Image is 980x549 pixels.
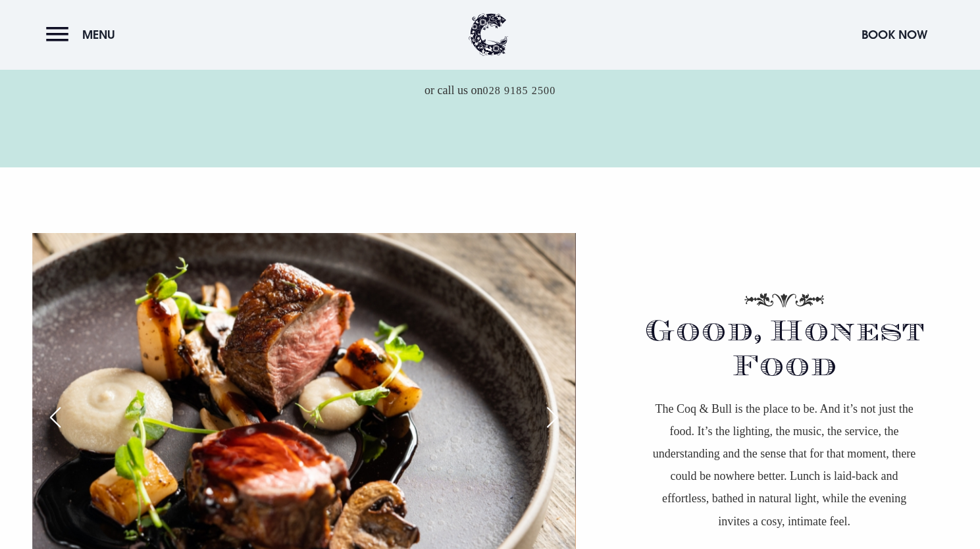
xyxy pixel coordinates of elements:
[469,13,508,56] img: Clandeboye Lodge
[482,85,555,97] a: 028 9185 2500
[649,398,919,533] p: The Coq & Bull is the place to be. And it’s not just the food. It’s the lighting, the music, the ...
[536,403,569,432] div: Next slide
[855,20,934,49] button: Book Now
[188,79,793,101] p: or call us on
[39,403,72,432] div: Previous slide
[46,20,122,49] button: Menu
[620,325,948,384] h2: Good, Honest Food
[82,27,115,42] span: Menu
